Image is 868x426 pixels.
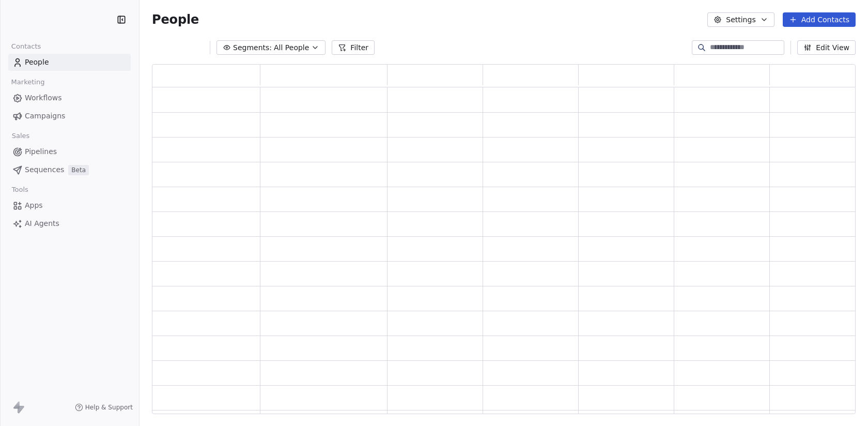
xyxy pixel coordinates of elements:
span: Workflows [25,93,62,103]
span: Segments: [233,42,272,53]
a: Workflows [8,89,131,106]
a: Campaigns [8,108,131,125]
span: Campaigns [25,111,65,121]
button: Settings [707,12,774,27]
a: Pipelines [8,143,131,160]
a: People [8,54,131,71]
span: People [152,12,199,27]
span: All People [274,42,309,53]
span: AI Agents [25,218,59,229]
span: Help & Support [85,403,133,412]
div: grid [152,87,865,415]
button: Add Contacts [783,12,856,27]
span: Marketing [7,74,49,90]
button: Edit View [797,40,856,55]
span: Beta [68,165,89,175]
span: Contacts [7,39,45,54]
button: Filter [332,40,375,55]
span: Tools [7,182,33,197]
a: Apps [8,197,131,214]
span: Pipelines [25,146,57,157]
span: People [25,57,49,68]
a: SequencesBeta [8,161,131,178]
span: Sequences [25,164,64,175]
a: Help & Support [75,403,133,412]
span: Sales [7,128,34,144]
a: AI Agents [8,215,131,232]
span: Apps [25,200,43,211]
